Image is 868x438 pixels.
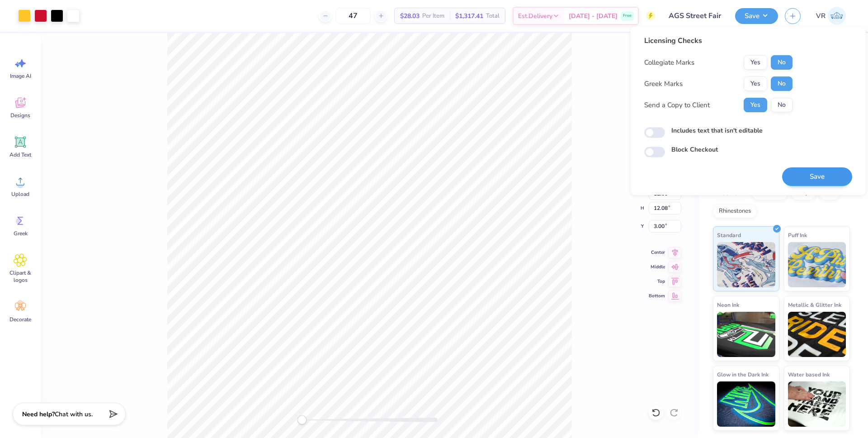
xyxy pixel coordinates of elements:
img: Water based Ink [788,381,846,427]
span: Metallic & Glitter Ink [788,300,841,309]
span: Clipart & logos [5,269,35,284]
span: Water based Ink [788,370,830,379]
button: Yes [744,76,767,91]
input: – – [335,8,371,24]
span: Glow in the Dark Ink [717,370,769,379]
span: Upload [11,190,29,198]
img: Glow in the Dark Ink [717,381,775,427]
label: Includes text that isn't editable [671,126,763,135]
span: Total [486,11,500,21]
span: $28.03 [400,11,420,21]
span: Image AI [10,72,31,80]
button: No [771,55,793,70]
div: Accessibility label [297,415,307,424]
span: Per Item [422,11,444,21]
div: Greek Marks [644,79,683,89]
img: Puff Ink [788,242,846,287]
label: Block Checkout [671,145,718,154]
span: Standard [717,230,741,240]
img: Vincent Roxas [828,7,846,25]
button: Yes [744,55,767,70]
span: Middle [649,263,665,271]
span: VR [816,11,826,21]
input: Untitled Design [662,7,728,25]
span: Center [649,249,665,256]
strong: Need help? [22,410,55,419]
span: Free [623,13,632,19]
button: Save [735,8,778,24]
span: Add Text [9,151,31,158]
span: Bottom [649,292,665,300]
a: VR [812,7,850,25]
span: Puff Ink [788,230,807,240]
div: Rhinestones [713,205,757,218]
span: Greek [14,230,28,237]
button: No [771,98,793,112]
img: Standard [717,242,775,287]
span: Top [649,278,665,285]
img: Metallic & Glitter Ink [788,312,846,357]
span: Chat with us. [55,410,93,419]
button: Yes [744,98,767,112]
span: $1,317.41 [455,11,483,21]
div: Send a Copy to Client [644,100,710,110]
button: No [771,76,793,91]
span: Neon Ink [717,300,739,309]
span: Est. Delivery [518,11,552,21]
div: Collegiate Marks [644,57,694,68]
div: Licensing Checks [644,35,793,46]
button: Save [782,167,852,186]
span: Decorate [9,316,31,323]
img: Neon Ink [717,312,775,357]
span: [DATE] - [DATE] [569,11,618,21]
span: Designs [10,112,30,119]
